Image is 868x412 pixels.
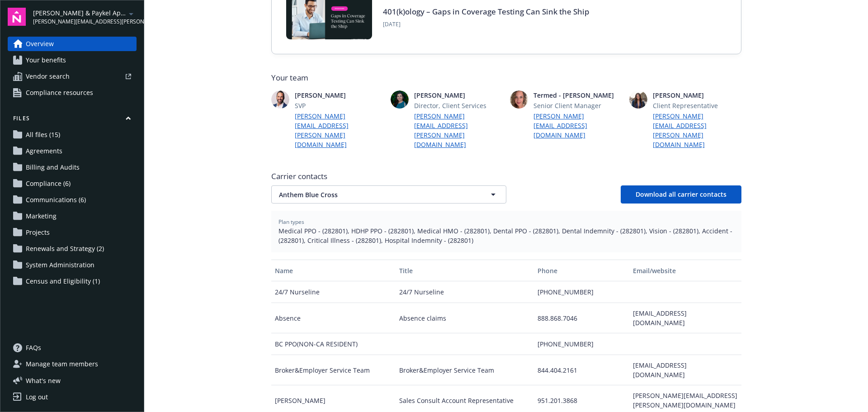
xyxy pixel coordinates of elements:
span: [DATE] [383,20,590,28]
span: Marketing [26,209,57,223]
a: Agreements [8,144,137,158]
a: Compliance resources [8,85,137,100]
div: 24/7 Nurseline [271,281,396,303]
img: photo [391,90,409,109]
a: Your benefits [8,53,137,67]
span: Download all carrier contacts [636,190,726,199]
div: Phone [538,266,626,275]
span: FAQs [26,341,41,355]
div: Title [399,266,530,275]
span: Manage team members [26,357,98,371]
span: Communications (6) [26,193,86,207]
span: Vendor search [26,69,70,84]
a: Projects [8,225,137,240]
span: [PERSON_NAME] [653,90,741,100]
a: System Administration [8,258,137,272]
a: [PERSON_NAME][EMAIL_ADDRESS][PERSON_NAME][DOMAIN_NAME] [653,111,741,149]
button: [PERSON_NAME] & Paykel Appliances Inc[PERSON_NAME][EMAIL_ADDRESS][PERSON_NAME][DOMAIN_NAME]arrowD... [33,8,137,26]
img: navigator-logo.svg [8,8,26,26]
span: Compliance (6) [26,176,71,191]
span: Termed - [PERSON_NAME] [533,90,622,100]
div: [EMAIL_ADDRESS][DOMAIN_NAME] [629,355,741,385]
a: arrowDropDown [126,8,137,19]
span: SVP [295,101,383,110]
div: 24/7 Nurseline [396,281,534,303]
button: Files [8,114,137,126]
div: Log out [26,390,48,404]
div: [PHONE_NUMBER] [534,333,629,355]
span: Your benefits [26,53,66,67]
span: Medical PPO - (282801), HDHP PPO - (282801), Medical HMO - (282801), Dental PPO - (282801), Denta... [278,226,734,245]
a: Vendor search [8,69,137,84]
span: Projects [26,225,50,240]
span: All files (15) [26,128,60,142]
span: Anthem Blue Cross [279,190,467,199]
a: 401(k)ology – Gaps in Coverage Testing Can Sink the Ship [383,6,590,17]
div: Broker&Employer Service Team [396,355,534,385]
a: Billing and Audits [8,160,137,175]
div: [PHONE_NUMBER] [534,281,629,303]
a: Census and Eligibility (1) [8,274,137,289]
a: All files (15) [8,128,137,142]
a: Marketing [8,209,137,223]
span: What ' s new [26,376,61,385]
a: Overview [8,37,137,51]
span: Plan types [278,218,734,226]
img: photo [629,90,647,109]
a: Renewals and Strategy (2) [8,242,137,256]
span: Renewals and Strategy (2) [26,242,104,256]
a: Manage team members [8,357,137,371]
div: [EMAIL_ADDRESS][DOMAIN_NAME] [629,303,741,333]
span: Agreements [26,144,62,158]
button: Email/website [629,260,741,281]
a: [PERSON_NAME][EMAIL_ADDRESS][PERSON_NAME][DOMAIN_NAME] [414,111,503,149]
span: Census and Eligibility (1) [26,274,100,289]
button: Download all carrier contacts [621,185,741,204]
span: [PERSON_NAME] & Paykel Appliances Inc [33,8,126,18]
span: Overview [26,37,54,51]
a: Communications (6) [8,193,137,207]
img: photo [510,90,528,109]
button: What's new [8,376,75,385]
div: BC PPO(NON-CA RESIDENT) [271,333,396,355]
a: Compliance (6) [8,176,137,191]
a: [PERSON_NAME][EMAIL_ADDRESS][DOMAIN_NAME] [533,111,622,140]
img: photo [271,90,289,109]
button: Anthem Blue Cross [271,185,506,204]
div: Absence [271,303,396,333]
span: Director, Client Services [414,101,503,110]
div: Email/website [633,266,738,275]
div: Name [275,266,392,275]
span: Client Representative [653,101,741,110]
button: Name [271,260,396,281]
div: 888.868.7046 [534,303,629,333]
a: FAQs [8,341,137,355]
div: Broker&Employer Service Team [271,355,396,385]
a: [PERSON_NAME][EMAIL_ADDRESS][PERSON_NAME][DOMAIN_NAME] [295,111,383,149]
span: [PERSON_NAME] [414,90,503,100]
button: Phone [534,260,629,281]
span: System Administration [26,258,94,272]
span: Compliance resources [26,85,93,100]
button: Title [396,260,534,281]
span: Your team [271,72,741,83]
div: 844.404.2161 [534,355,629,385]
div: Absence claims [396,303,534,333]
span: Senior Client Manager [533,101,622,110]
span: [PERSON_NAME][EMAIL_ADDRESS][PERSON_NAME][DOMAIN_NAME] [33,18,126,26]
span: Billing and Audits [26,160,80,175]
span: Carrier contacts [271,171,741,182]
span: [PERSON_NAME] [295,90,383,100]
